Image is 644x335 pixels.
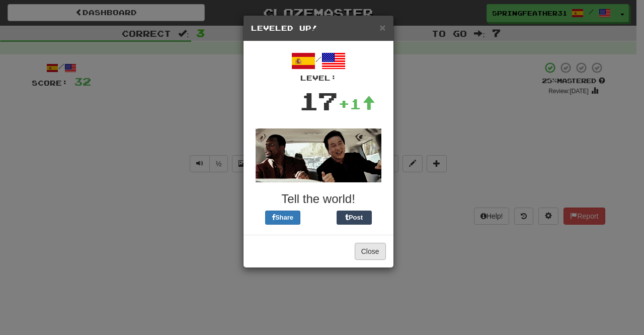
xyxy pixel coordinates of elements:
[251,49,386,83] div: /
[265,211,300,225] button: Share
[338,94,375,114] div: +1
[379,22,385,33] span: ×
[251,23,386,33] h5: Leveled Up!
[256,128,381,182] img: jackie-chan-chris-tucker-8e28c945e4edb08076433a56fe7d8633100bcb81acdffdd6d8700cc364528c3e.gif
[299,83,338,118] div: 17
[251,73,386,83] div: Level:
[337,211,372,225] button: Post
[300,211,337,225] iframe: X Post Button
[251,192,386,206] h3: Tell the world!
[355,243,386,260] button: Close
[379,22,385,33] button: Close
